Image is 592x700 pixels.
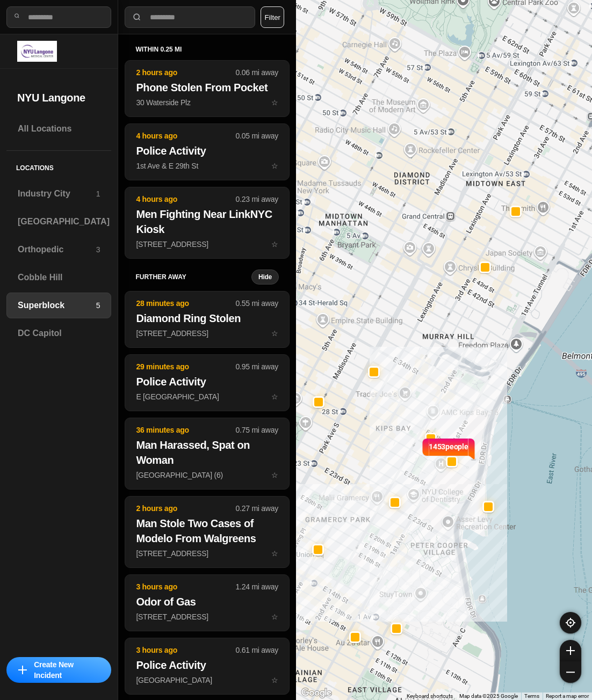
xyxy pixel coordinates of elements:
p: 3 hours ago [136,645,235,655]
p: 29 minutes ago [136,361,235,372]
img: search [13,12,20,19]
a: 28 minutes ago0.55 mi awayDiamond Ring Stolen[STREET_ADDRESS]star [125,329,290,338]
a: Terms (opens in new tab) [524,693,539,699]
p: [STREET_ADDRESS] [136,239,278,250]
p: 0.05 mi away [236,130,278,141]
p: 0.27 mi away [236,503,278,514]
p: 4 hours ago [136,130,235,141]
p: 1453 people [429,441,468,465]
button: Keyboard shortcuts [407,692,453,700]
h2: Diamond Ring Stolen [136,311,278,326]
button: 3 hours ago1.24 mi awayOdor of Gas[STREET_ADDRESS]star [125,574,290,631]
button: 4 hours ago0.05 mi awayPolice Activity1st Ave & E 29th Ststar [125,123,290,180]
a: DC Capitol [6,320,111,346]
p: 36 minutes ago [136,425,235,435]
button: recenter [560,612,581,633]
h2: Police Activity [136,658,278,673]
h2: Police Activity [136,374,278,389]
img: logo [17,41,57,62]
button: 2 hours ago0.06 mi awayPhone Stolen From Pocket30 Waterside Plzstar [125,60,290,117]
a: 3 hours ago1.24 mi awayOdor of Gas[STREET_ADDRESS]star [125,612,290,621]
h3: [GEOGRAPHIC_DATA] [18,215,110,228]
h2: Man Stole Two Cases of Modelo From Walgreens [136,516,278,546]
h3: Superblock [18,299,96,312]
p: [STREET_ADDRESS] [136,611,278,622]
span: star [271,329,278,338]
a: [GEOGRAPHIC_DATA] [6,209,111,235]
h5: within 0.25 mi [135,45,279,54]
h2: Man Harassed, Spat on Woman [136,437,278,468]
a: All Locations [6,116,111,142]
a: Cobble Hill [6,265,111,290]
p: [STREET_ADDRESS] [136,328,278,339]
a: Open this area in Google Maps (opens a new window) [299,686,334,700]
button: Filter [261,6,284,28]
img: icon [18,666,27,674]
button: zoom-out [560,661,581,683]
a: Report a map error [546,693,589,699]
span: star [271,240,278,249]
a: Superblock5 [6,293,111,318]
p: 1.24 mi away [236,581,278,592]
button: 3 hours ago0.61 mi awayPolice Activity[GEOGRAPHIC_DATA]star [125,638,290,695]
h2: Men Fighting Near LinkNYC Kiosk [136,207,278,237]
a: iconCreate New Incident [6,657,111,683]
p: 3 [96,244,100,255]
p: 0.95 mi away [236,361,278,372]
p: 4 hours ago [136,194,235,205]
a: 2 hours ago0.06 mi awayPhone Stolen From Pocket30 Waterside Plzstar [125,98,290,107]
img: notch [468,437,476,461]
button: 28 minutes ago0.55 mi awayDiamond Ring Stolen[STREET_ADDRESS]star [125,291,290,348]
p: 0.55 mi away [236,298,278,309]
a: Orthopedic3 [6,237,111,262]
h2: Police Activity [136,143,278,158]
p: 2 hours ago [136,67,235,78]
a: 36 minutes ago0.75 mi awayMan Harassed, Spat on Woman[GEOGRAPHIC_DATA] (6)star [125,470,290,479]
a: 4 hours ago0.05 mi awayPolice Activity1st Ave & E 29th Ststar [125,161,290,170]
span: star [271,98,278,107]
h5: further away [135,273,251,281]
p: 1st Ave & E 29th St [136,161,278,171]
h3: Cobble Hill [18,271,100,284]
p: [GEOGRAPHIC_DATA] [136,675,278,686]
a: 2 hours ago0.27 mi awayMan Stole Two Cases of Modelo From Walgreens[STREET_ADDRESS]star [125,549,290,558]
h2: Phone Stolen From Pocket [136,80,278,95]
p: 0.23 mi away [236,194,278,205]
span: star [271,549,278,558]
p: [GEOGRAPHIC_DATA] (6) [136,470,278,480]
a: Industry City1 [6,181,111,207]
img: recenter [566,618,575,628]
p: 5 [96,300,100,311]
img: Google [299,686,334,700]
p: 0.61 mi away [236,645,278,655]
img: notch [421,437,429,461]
button: zoom-in [560,640,581,661]
p: Create New Incident [34,659,100,681]
h3: DC Capitol [18,327,100,340]
p: 30 Waterside Plz [136,97,278,108]
p: 0.75 mi away [236,425,278,435]
img: zoom-in [566,646,575,655]
small: Hide [258,273,272,281]
h3: All Locations [18,122,100,135]
h2: Odor of Gas [136,594,278,609]
p: 2 hours ago [136,503,235,514]
span: star [271,162,278,170]
button: 4 hours ago0.23 mi awayMen Fighting Near LinkNYC Kiosk[STREET_ADDRESS]star [125,187,290,259]
img: zoom-out [566,668,575,676]
span: star [271,612,278,621]
button: Hide [251,269,279,285]
span: star [271,392,278,401]
h2: NYU Langone [17,90,100,105]
a: 3 hours ago0.61 mi awayPolice Activity[GEOGRAPHIC_DATA]star [125,675,290,684]
p: 0.06 mi away [236,67,278,78]
a: 29 minutes ago0.95 mi awayPolice ActivityE [GEOGRAPHIC_DATA]star [125,392,290,401]
h5: Locations [6,151,111,181]
p: 28 minutes ago [136,298,235,309]
p: E [GEOGRAPHIC_DATA] [136,391,278,402]
a: 4 hours ago0.23 mi awayMen Fighting Near LinkNYC Kiosk[STREET_ADDRESS]star [125,239,290,249]
p: 3 hours ago [136,581,235,592]
p: [STREET_ADDRESS] [136,548,278,559]
span: star [271,471,278,479]
span: star [271,676,278,684]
